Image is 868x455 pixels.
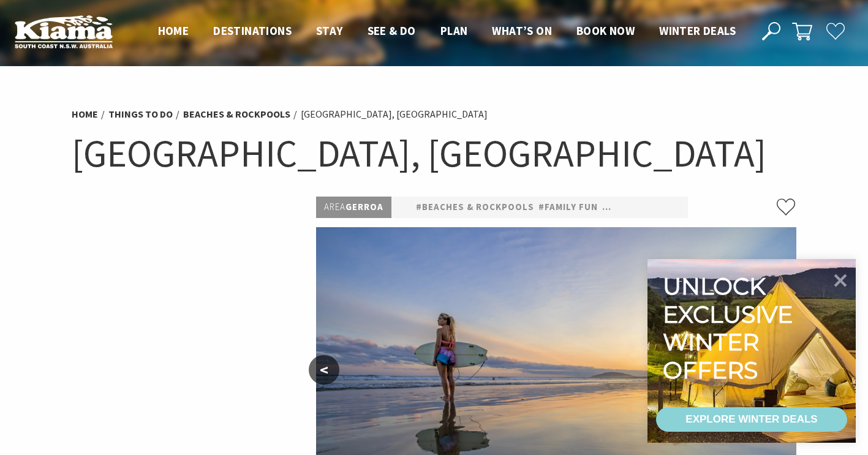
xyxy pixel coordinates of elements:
a: Home [72,108,98,121]
span: Destinations [213,23,292,38]
button: < [309,355,339,385]
span: See & Do [368,23,416,38]
div: Unlock exclusive winter offers [663,273,798,384]
span: Winter Deals [659,23,736,38]
span: Book now [576,23,635,38]
img: Kiama Logo [15,15,113,48]
a: #Family Fun [538,200,598,215]
span: Home [158,23,189,38]
div: EXPLORE WINTER DEALS [685,407,817,432]
span: Stay [316,23,343,38]
li: [GEOGRAPHIC_DATA], [GEOGRAPHIC_DATA] [301,107,488,122]
p: Gerroa [316,197,391,218]
nav: Main Menu [146,21,748,42]
a: EXPLORE WINTER DEALS [656,407,847,432]
a: Things To Do [108,108,173,121]
h1: [GEOGRAPHIC_DATA], [GEOGRAPHIC_DATA] [72,129,797,178]
span: What’s On [492,23,552,38]
span: Plan [440,23,468,38]
a: #Natural Attractions [602,200,722,215]
a: #Beaches & Rockpools [416,200,534,215]
span: Area [324,201,345,212]
a: Beaches & Rockpools [183,108,290,121]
